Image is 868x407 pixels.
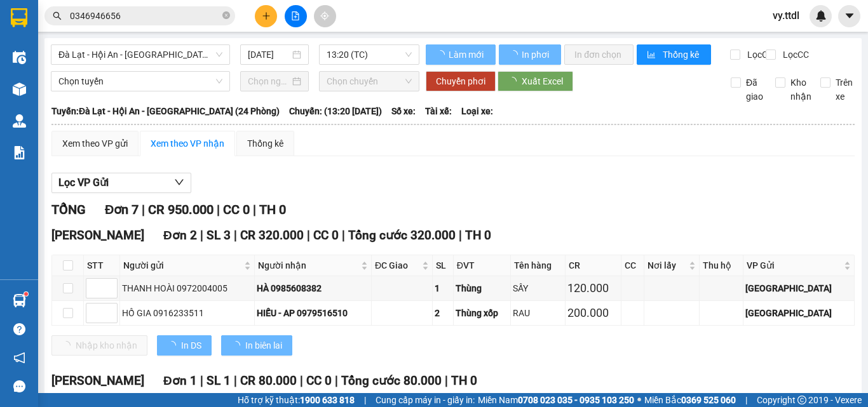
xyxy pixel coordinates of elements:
button: Làm mới [426,44,496,65]
th: CR [566,255,621,276]
span: | [200,228,203,243]
div: Xem theo VP gửi [62,137,128,150]
div: RAU [513,306,563,320]
img: warehouse-icon [13,294,26,307]
button: In DS [157,335,212,356]
span: plus [262,11,271,20]
span: | [307,228,310,243]
div: HÀ 0985608382 [257,281,369,295]
span: search [53,11,62,20]
span: | [300,373,303,388]
th: ĐVT [454,255,512,276]
span: Làm mới [449,48,485,62]
span: Đã giao [741,76,768,103]
span: | [745,393,747,407]
span: Loại xe: [461,104,493,118]
button: aim [314,5,336,27]
div: Xem theo VP nhận [151,137,224,150]
span: Lọc VP Gửi [58,175,109,190]
span: Chuyến: (13:20 [DATE]) [289,104,382,118]
span: close-circle [222,10,230,22]
button: caret-down [838,5,860,27]
span: | [335,373,338,388]
button: Chuyển phơi [426,71,496,91]
span: CR 80.000 [240,373,297,388]
button: Xuất Excel [498,71,573,91]
span: | [234,373,237,388]
span: aim [320,11,329,20]
span: Đà Lạt - Hội An - Đà Nẵng (24 Phòng) [58,45,222,64]
span: loading [167,341,181,350]
span: Lọc CR [742,48,775,62]
th: STT [84,255,120,276]
span: [PERSON_NAME] [51,373,144,388]
sup: 1 [24,292,28,296]
span: loading [436,50,447,59]
span: Hỗ trợ kỹ thuật: [238,393,355,407]
img: warehouse-icon [13,114,26,128]
span: copyright [797,396,806,404]
span: notification [13,352,25,364]
span: Cung cấp máy in - giấy in: [376,393,475,407]
span: In biên lai [245,338,282,352]
span: Tổng cước 320.000 [348,228,456,243]
div: 200.000 [567,304,619,322]
span: vy.ttdl [763,8,810,23]
span: Người nhận [258,258,358,272]
span: Người gửi [123,258,241,272]
span: | [200,373,203,388]
span: Nơi lấy [648,258,686,272]
button: file-add [285,5,307,27]
span: | [234,228,237,243]
span: Chọn tuyến [58,72,222,91]
span: loading [231,341,245,350]
th: Tên hàng [511,255,566,276]
button: In đơn chọn [564,44,634,65]
span: Số xe: [391,104,416,118]
th: SL [433,255,454,276]
span: ĐC Giao [375,258,419,272]
img: warehouse-icon [13,83,26,96]
b: Tuyến: Đà Lạt - Hội An - [GEOGRAPHIC_DATA] (24 Phòng) [51,106,280,116]
span: | [253,202,256,217]
span: caret-down [844,10,855,22]
div: HIẾU - AP 0979516510 [257,306,369,320]
strong: 1900 633 818 [300,395,355,405]
div: 2 [435,306,451,320]
span: message [13,380,25,392]
span: Trên xe [831,76,858,103]
img: warehouse-icon [13,51,26,64]
span: Tổng cước 80.000 [341,373,442,388]
span: Đơn 7 [105,202,139,217]
span: Kho nhận [785,76,817,103]
div: 1 [435,281,451,295]
span: | [142,202,145,217]
span: TH 0 [451,373,477,388]
span: | [364,393,366,407]
button: In biên lai [221,335,292,356]
span: ⚪️ [637,397,641,403]
th: Thu hộ [700,255,743,276]
strong: 0369 525 060 [681,395,736,405]
span: Thống kê [663,48,701,62]
span: Miền Nam [478,393,634,407]
span: | [342,228,345,243]
div: Thùng xốp [456,306,509,320]
span: loading [508,77,522,86]
span: Đơn 1 [163,373,197,388]
button: plus [255,5,277,27]
span: Chọn chuyến [327,72,412,91]
td: Đà Lạt [743,276,855,301]
span: Miền Bắc [644,393,736,407]
span: Lọc CC [778,48,811,62]
img: icon-new-feature [815,10,827,22]
span: CR 320.000 [240,228,304,243]
span: bar-chart [647,50,658,60]
span: 13:20 (TC) [327,45,412,64]
span: TH 0 [259,202,286,217]
span: | [217,202,220,217]
div: HỒ GIA 0916233511 [122,306,252,320]
span: down [174,177,184,187]
span: CC 0 [306,373,332,388]
input: Chọn ngày [248,74,290,88]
